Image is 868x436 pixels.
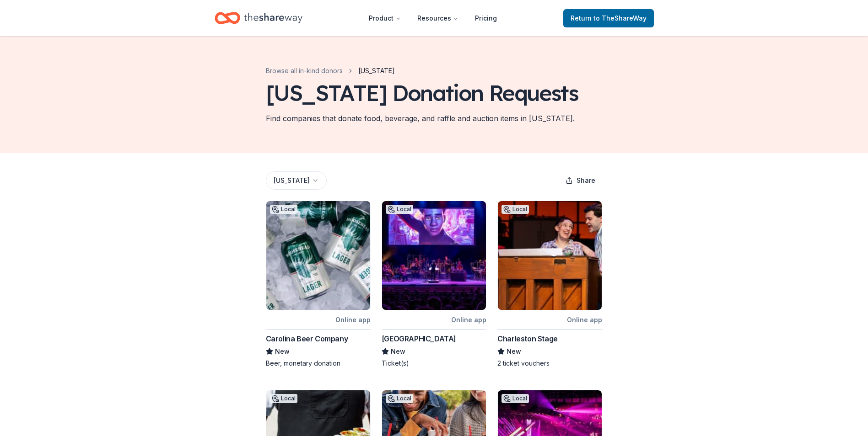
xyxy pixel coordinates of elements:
[215,7,302,29] a: Home
[563,9,654,27] a: Returnto TheShareWay
[497,333,558,344] div: Charleston Stage
[386,205,413,214] div: Local
[270,394,297,403] div: Local
[497,359,602,368] div: 2 ticket vouchers
[577,175,595,186] span: Share
[266,333,348,344] div: Carolina Beer Company
[266,80,578,106] div: [US_STATE] Donation Requests
[266,65,395,76] nav: breadcrumb
[593,14,647,22] span: to TheShareWay
[361,7,504,29] nav: Main
[410,9,466,27] button: Resources
[266,359,371,368] div: Beer, monetary donation
[468,9,504,27] a: Pricing
[558,171,603,190] button: Share
[266,201,370,310] img: Image for Carolina Beer Company
[451,314,486,325] div: Online app
[266,65,343,76] a: Browse all in-kind donors
[382,333,456,344] div: [GEOGRAPHIC_DATA]
[391,346,405,357] span: New
[497,201,602,368] a: Image for Charleston StageLocalOnline appCharleston StageNew2 ticket vouchers
[358,65,395,76] span: [US_STATE]
[382,201,486,368] a: Image for Charleston Gaillard CenterLocalOnline app[GEOGRAPHIC_DATA]NewTicket(s)
[382,359,486,368] div: Ticket(s)
[382,201,486,310] img: Image for Charleston Gaillard Center
[361,9,408,27] button: Product
[275,346,290,357] span: New
[266,113,575,124] div: Find companies that donate food, beverage, and raffle and auction items in [US_STATE].
[567,314,602,325] div: Online app
[501,205,529,214] div: Local
[266,201,371,368] a: Image for Carolina Beer CompanyLocalOnline appCarolina Beer CompanyNewBeer, monetary donation
[571,13,647,24] span: Return
[386,394,413,403] div: Local
[335,314,371,325] div: Online app
[507,346,521,357] span: New
[270,205,297,214] div: Local
[498,201,602,310] img: Image for Charleston Stage
[501,394,529,403] div: Local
